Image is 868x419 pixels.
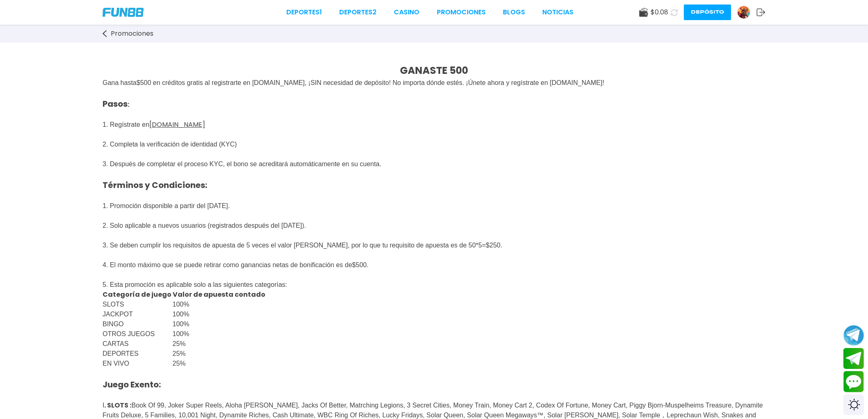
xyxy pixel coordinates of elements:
span: 25% [173,360,186,367]
span: 250. [489,242,502,249]
span: 100% [173,321,190,327]
iframe: Chat [712,178,862,413]
span: DEPORTES [103,350,139,357]
span: 100% [173,301,190,308]
span: 500. [356,261,368,268]
strong: . SLOTS : [104,401,131,410]
span: $ 0.08 [651,7,668,17]
span: SLOTS [103,301,124,308]
span: 5. Esta promoción es aplicable solo a las siguientes categorías: [103,281,287,288]
span: $ [137,79,140,86]
img: Avatar [738,6,750,18]
span: 1. Regístrate en 2. Completa la verificación de identidad (KYC) 3. Después de completar el proces... [103,89,486,249]
span: Pasos [103,98,128,110]
button: Depósito [684,5,731,20]
span: EN VIVO [103,360,129,367]
strong: Términos y Condiciones: [103,179,207,191]
a: [DOMAIN_NAME] [149,120,205,129]
span: 100% [173,330,190,337]
strong: GANASTE 500 [400,64,468,77]
strong: : [103,100,129,109]
span: 100% [173,311,190,318]
a: Deportes2 [339,7,377,17]
span: JACKPOT [103,311,133,318]
span: 500 en créditos gratis al registrarte en [DOMAIN_NAME], ¡SIN necesidad de depósito! No importa dó... [140,79,604,86]
span: BINGO [103,321,124,327]
a: Deportes1 [286,7,322,17]
strong: Valor de apuesta contado [173,290,265,299]
a: Avatar [737,6,756,19]
span: 25% [173,350,186,357]
span: $ [352,261,356,268]
span: $ [486,242,489,249]
span: 4. El monto máximo que se puede retirar como ganancias netas de bonificación es de [103,261,352,268]
a: BLOGS [503,7,525,17]
img: Company Logo [103,8,144,17]
a: CASINO [394,7,419,17]
strong: Categoría de juego [103,290,171,299]
span: CARTAS [103,340,128,347]
a: Promociones [103,29,162,39]
span: 25% [173,340,186,347]
strong: Juego Exento: [103,379,161,390]
span: Promociones [111,29,153,39]
span: OTROS JUEGOS [103,330,155,337]
span: Gana hasta [103,79,137,86]
a: NOTICIAS [542,7,573,17]
a: Promociones [437,7,486,17]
